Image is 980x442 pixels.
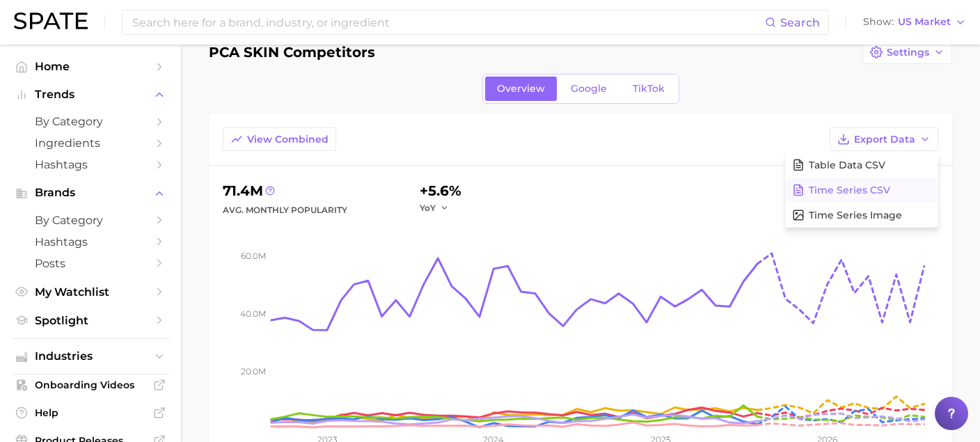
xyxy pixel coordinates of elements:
[420,202,436,214] span: YoY
[11,374,170,395] a: Onboarding Videos
[35,60,146,73] span: Home
[497,83,545,95] span: Overview
[241,251,266,261] tspan: 60.0m
[854,134,915,145] span: Export Data
[830,127,938,151] button: Export Data
[559,77,619,101] a: Google
[621,77,677,101] a: TikTok
[35,285,146,299] span: My Watchlist
[809,159,885,171] span: Table Data CSV
[785,152,938,228] div: Export Data
[35,257,146,270] span: Posts
[11,84,170,105] button: Trends
[485,77,557,101] a: Overview
[860,13,970,31] button: ShowUS Market
[11,111,170,132] a: by Category
[863,18,894,26] span: Show
[633,83,665,95] span: TikTok
[247,134,329,145] span: View Combined
[11,210,170,231] a: by Category
[35,350,146,363] span: Industries
[11,346,170,367] button: Industries
[809,184,890,196] span: Time Series CSV
[131,10,765,34] input: Search here for a brand, industry, or ingredient
[11,281,170,303] a: My Watchlist
[11,402,170,423] a: Help
[35,88,146,101] span: Trends
[420,202,450,214] button: YoY
[11,132,170,154] a: Ingredients
[223,180,347,202] div: 71.4m
[11,56,170,77] a: Home
[11,253,170,274] a: Posts
[35,136,146,150] span: Ingredients
[35,214,146,227] span: by Category
[35,158,146,171] span: Hashtags
[223,202,347,219] div: Avg. Monthly Popularity
[35,235,146,248] span: Hashtags
[862,40,952,64] button: Settings
[35,314,146,327] span: Spotlight
[11,310,170,331] a: Spotlight
[420,180,461,202] div: +5.6%
[898,18,951,26] span: US Market
[35,407,146,419] span: Help
[240,308,266,319] tspan: 40.0m
[209,45,375,60] h1: PCA SKIN Competitors
[35,379,146,391] span: Onboarding Videos
[35,115,146,128] span: by Category
[11,182,170,203] button: Brands
[11,154,170,175] a: Hashtags
[241,366,266,377] tspan: 20.0m
[887,47,929,58] span: Settings
[780,16,820,29] span: Search
[223,127,336,151] button: View Combined
[35,187,146,199] span: Brands
[809,210,902,221] span: Time Series Image
[14,13,88,29] img: SPATE
[11,231,170,253] a: Hashtags
[571,83,607,95] span: Google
